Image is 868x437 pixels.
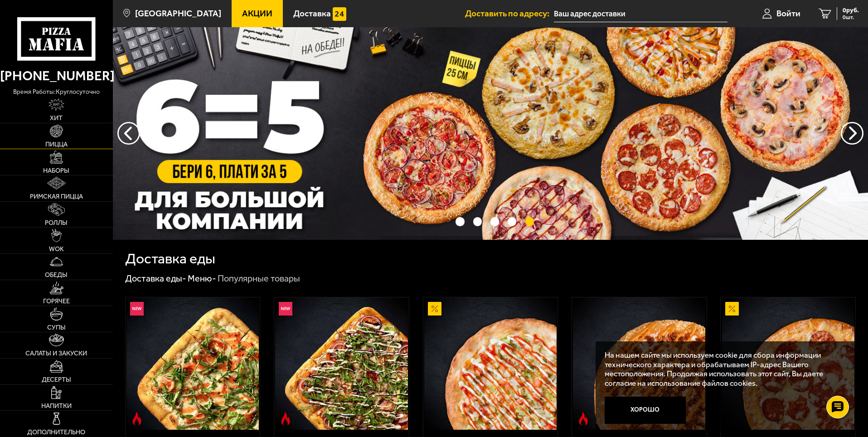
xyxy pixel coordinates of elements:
[456,217,464,226] button: точки переключения
[473,217,482,226] button: точки переключения
[130,302,144,316] img: Новинка
[43,298,70,304] span: Горячее
[279,302,292,316] img: Новинка
[293,9,331,18] span: Доставка
[126,297,260,430] a: НовинкаОстрое блюдоРимская с креветками
[424,297,557,430] img: Аль-Шам 25 см (тонкое тесто)
[45,219,68,226] span: Роллы
[577,412,590,426] img: Острое блюдо
[43,167,69,174] span: Наборы
[25,350,87,356] span: Салаты и закуски
[125,273,186,284] a: Доставка еды-
[125,252,215,266] h1: Доставка еды
[117,122,140,145] button: следующий
[49,246,64,252] span: WOK
[722,297,854,430] img: Пепперони 25 см (толстое с сыром)
[188,273,216,284] a: Меню-
[725,302,739,316] img: Акционный
[41,403,72,409] span: Напитки
[573,297,705,430] img: Биф чили 25 см (толстое с сыром)
[45,141,68,147] span: Пицца
[279,412,292,426] img: Острое блюдо
[42,376,71,383] span: Десерты
[843,15,859,20] span: 0 шт.
[242,9,272,18] span: Акции
[274,297,409,430] a: НовинкаОстрое блюдоРимская с мясным ассорти
[508,217,516,226] button: точки переключения
[776,9,800,18] span: Войти
[130,412,144,426] img: Острое блюдо
[428,302,441,316] img: Акционный
[721,297,855,430] a: АкционныйПепперони 25 см (толстое с сыром)
[47,324,66,330] span: Супы
[333,7,346,21] img: 15daf4d41897b9f0e9f617042186c801.svg
[218,273,300,285] div: Популярные товары
[605,350,842,388] p: На нашем сайте мы используем cookie для сбора информации технического характера и обрабатываем IP...
[275,297,407,430] img: Римская с мясным ассорти
[423,297,558,430] a: АкционныйАль-Шам 25 см (тонкое тесто)
[465,9,554,18] span: Доставить по адресу:
[30,193,83,199] span: Римская пицца
[554,5,727,22] input: Ваш адрес доставки
[135,9,221,18] span: [GEOGRAPHIC_DATA]
[841,122,863,145] button: предыдущий
[45,272,68,278] span: Обеды
[50,115,63,121] span: Хит
[572,297,707,430] a: Острое блюдоБиф чили 25 см (толстое с сыром)
[27,429,85,435] span: Дополнительно
[843,7,859,14] span: 0 руб.
[126,297,259,430] img: Римская с креветками
[605,397,686,424] button: Хорошо
[490,217,499,226] button: точки переключения
[525,217,534,226] button: точки переключения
